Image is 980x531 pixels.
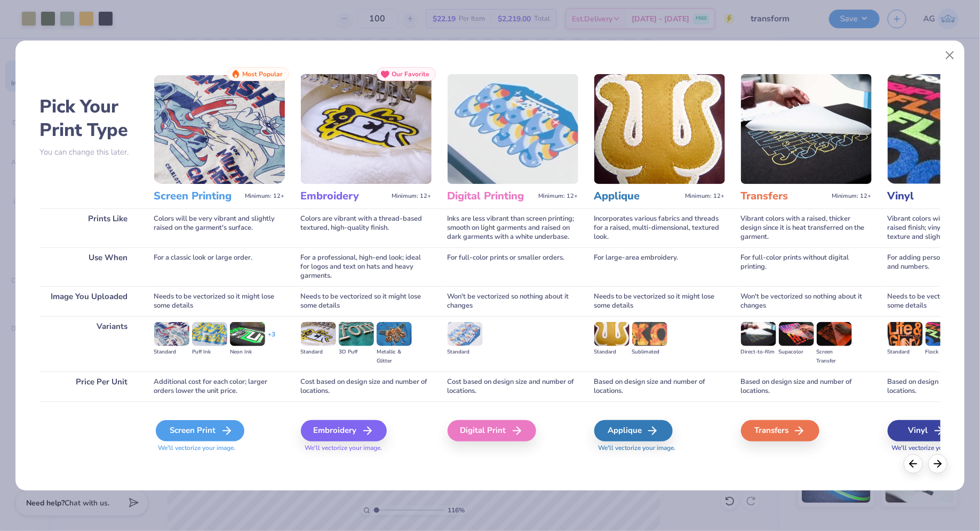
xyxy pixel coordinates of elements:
div: + 3 [268,330,275,348]
div: Standard [888,348,923,357]
div: Based on design size and number of locations. [594,372,725,401]
h3: Digital Printing [448,189,535,203]
img: Direct-to-film [741,322,776,345]
img: Supacolor [779,322,814,345]
div: Standard [594,348,630,357]
div: Colors will be very vibrant and slightly raised on the garment's surface. [154,208,285,247]
div: Vibrant colors with a raised, thicker design since it is heat transferred on the garment. [741,208,872,247]
div: Standard [448,348,483,357]
div: Prints Like [39,208,138,247]
div: Cost based on design size and number of locations. [448,372,578,401]
div: Applique [594,420,673,441]
div: Based on design size and number of locations. [741,372,872,401]
div: Screen Transfer [817,348,852,366]
div: Vinyl [888,420,966,441]
div: Digital Print [448,420,536,441]
img: Standard [301,322,336,345]
span: Minimum: 12+ [539,192,578,200]
div: Won't be vectorized so nothing about it changes [741,286,872,316]
div: Standard [154,348,189,357]
img: Standard [448,322,483,345]
div: Standard [301,348,336,357]
div: For full-color prints or smaller orders. [448,247,578,286]
div: Embroidery [301,420,387,441]
h3: Applique [594,189,681,203]
img: Metallic & Glitter [377,322,412,345]
img: Digital Printing [448,74,578,184]
img: Puff Ink [192,322,227,345]
span: Our Favorite [392,70,430,78]
div: Flock [926,348,961,357]
img: Screen Transfer [817,322,852,345]
span: We'll vectorize your image. [594,444,725,453]
div: For large-area embroidery. [594,247,725,286]
div: Image You Uploaded [39,286,138,316]
span: Minimum: 12+ [832,192,872,200]
div: Supacolor [779,348,814,357]
img: Transfers [741,74,872,184]
div: Neon Ink [230,348,265,357]
img: Sublimated [632,322,667,345]
div: For a professional, high-end look; ideal for logos and text on hats and heavy garments. [301,247,432,286]
div: Cost based on design size and number of locations. [301,372,432,401]
span: Most Popular [243,70,283,78]
div: Needs to be vectorized so it might lose some details [301,286,432,316]
img: 3D Puff [339,322,374,345]
div: Colors are vibrant with a thread-based textured, high-quality finish. [301,208,432,247]
div: Inks are less vibrant than screen printing; smooth on light garments and raised on dark garments ... [448,208,578,247]
img: Standard [594,322,630,345]
div: Transfers [741,420,819,441]
span: We'll vectorize your image. [154,444,285,453]
div: Additional cost for each color; larger orders lower the unit price. [154,372,285,401]
div: Sublimated [632,348,667,357]
div: 3D Puff [339,348,374,357]
div: For full-color prints without digital printing. [741,247,872,286]
img: Flock [926,322,961,345]
img: Screen Printing [154,74,285,184]
span: Minimum: 12+ [392,192,432,200]
div: Needs to be vectorized so it might lose some details [154,286,285,316]
span: Minimum: 12+ [245,192,285,200]
img: Neon Ink [230,322,265,345]
p: You can change this later. [39,148,138,157]
div: For a classic look or large order. [154,247,285,286]
h3: Transfers [741,189,828,203]
h3: Vinyl [888,189,975,203]
div: Needs to be vectorized so it might lose some details [594,286,725,316]
div: Screen Print [156,420,244,441]
img: Standard [154,322,189,345]
div: Metallic & Glitter [377,348,412,366]
span: We'll vectorize your image. [301,444,432,453]
div: Incorporates various fabrics and threads for a raised, multi-dimensional, textured look. [594,208,725,247]
button: Close [940,45,960,66]
h2: Pick Your Print Type [39,95,138,142]
div: Direct-to-film [741,348,776,357]
img: Applique [594,74,725,184]
div: Price Per Unit [39,372,138,401]
div: Variants [39,316,138,371]
h3: Screen Printing [154,189,241,203]
img: Standard [888,322,923,345]
div: Won't be vectorized so nothing about it changes [448,286,578,316]
h3: Embroidery [301,189,388,203]
div: Puff Ink [192,348,227,357]
img: Embroidery [301,74,432,184]
span: Minimum: 12+ [686,192,725,200]
div: Use When [39,247,138,286]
